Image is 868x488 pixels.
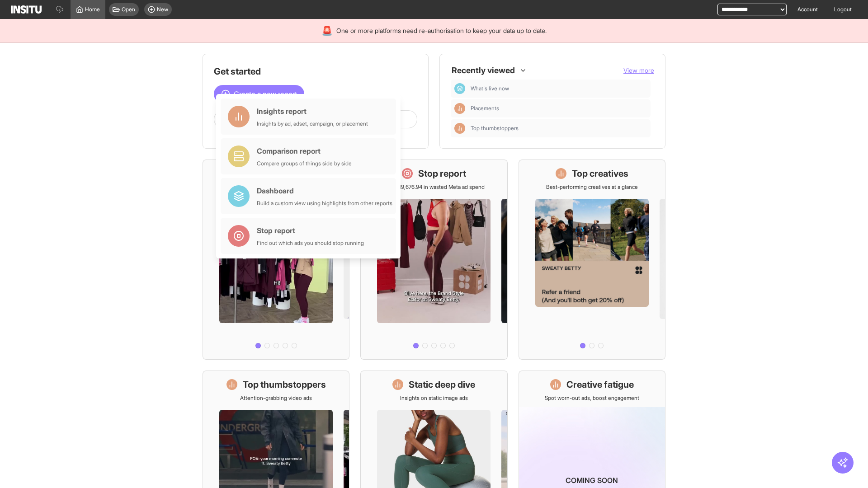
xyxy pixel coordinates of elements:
[519,160,665,360] a: Top creativesBest-performing creatives at a glance
[383,183,485,191] p: Save £19,676.94 in wasted Meta ad spend
[214,65,417,78] h1: Get started
[471,85,647,92] span: What's live now
[471,125,647,132] span: Top thumbstoppers
[336,26,547,35] span: One or more platforms need re-authorisation to keep your data up to date.
[418,167,466,180] h1: Stop report
[85,6,100,13] span: Home
[623,66,654,75] button: View more
[257,145,352,156] div: Comparison report
[471,105,647,112] span: Placements
[122,6,135,13] span: Open
[400,394,468,402] p: Insights on static image ads
[454,103,465,114] div: Insights
[234,89,297,99] span: Create a new report
[257,185,392,196] div: Dashboard
[546,183,638,191] p: Best-performing creatives at a glance
[203,160,349,360] a: What's live nowSee all active ads instantly
[157,6,168,13] span: New
[11,5,42,14] img: Logo
[360,160,507,360] a: Stop reportSave £19,676.94 in wasted Meta ad spend
[257,200,392,207] div: Build a custom view using highlights from other reports
[409,378,475,391] h1: Static deep dive
[572,167,628,180] h1: Top creatives
[471,85,509,92] span: What's live now
[454,83,465,94] div: Dashboard
[321,24,333,37] div: 🚨
[257,239,364,247] div: Find out which ads you should stop running
[243,378,326,391] h1: Top thumbstoppers
[454,123,465,134] div: Insights
[257,106,368,117] div: Insights report
[471,125,519,132] span: Top thumbstoppers
[471,105,499,112] span: Placements
[257,120,368,127] div: Insights by ad, adset, campaign, or placement
[257,160,352,167] div: Compare groups of things side by side
[623,66,654,74] span: View more
[240,394,312,402] p: Attention-grabbing video ads
[214,85,304,103] button: Create a new report
[257,225,364,236] div: Stop report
